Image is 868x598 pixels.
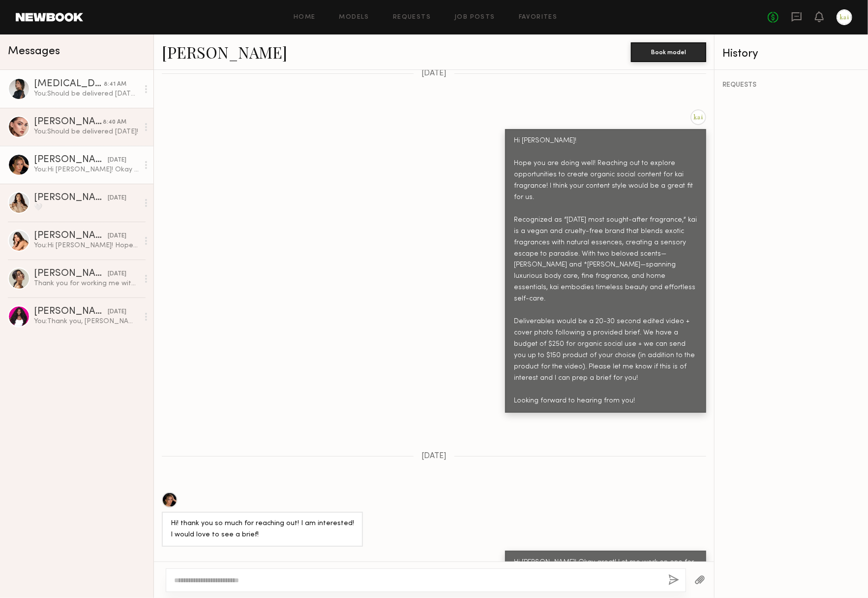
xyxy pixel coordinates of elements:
div: Hi! thank you so much for reaching out! I am interested! I would love to see a brief! [171,518,354,541]
a: Requests [393,14,431,21]
a: [PERSON_NAME] [162,41,287,63]
button: Book model [631,42,706,62]
a: Book model [631,47,706,56]
a: Models [339,14,369,21]
div: You: Should be delivered [DATE]! [34,127,139,136]
div: [DATE] [108,269,126,279]
div: Hi [PERSON_NAME]! Hope you are doing well! Reaching out to explore opportunities to create organi... [514,135,697,407]
div: 🤍 [34,203,139,212]
div: Thank you for working me with! It was a pleasure (: [34,279,139,288]
div: [MEDICAL_DATA][PERSON_NAME] [34,79,104,89]
div: [PERSON_NAME] [34,193,108,203]
div: [PERSON_NAME] [34,307,108,317]
div: REQUESTS [722,82,860,89]
div: 8:41 AM [104,80,126,89]
div: [PERSON_NAME] [34,155,108,165]
div: [DATE] [108,307,126,317]
div: You: Hi [PERSON_NAME]! Hope you are doing well! Reaching out to explore opportunities to create o... [34,241,139,250]
span: [DATE] [421,452,447,461]
div: Hi [PERSON_NAME]! Okay great! Let me work on one for you and will send over this week [514,557,697,580]
div: [DATE] [108,232,126,241]
span: [DATE] [421,69,447,78]
div: You: Should be delivered [DATE] :) 1Z44A61F0346591549 [34,89,139,99]
div: History [722,48,860,60]
a: Home [294,14,316,21]
div: You: Thank you, [PERSON_NAME]! Pleasure to work with you. [34,317,139,326]
div: [DATE] [108,156,126,165]
div: [PERSON_NAME] [34,269,108,279]
a: Job Posts [454,14,495,21]
div: 8:40 AM [103,118,126,127]
div: [PERSON_NAME] [34,117,103,127]
div: You: Hi [PERSON_NAME]! Okay great! Let me work on one for you and will send over this week [34,165,139,174]
div: [DATE] [108,194,126,203]
div: [PERSON_NAME] [34,231,108,241]
span: Messages [8,46,60,57]
a: Favorites [519,14,558,21]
